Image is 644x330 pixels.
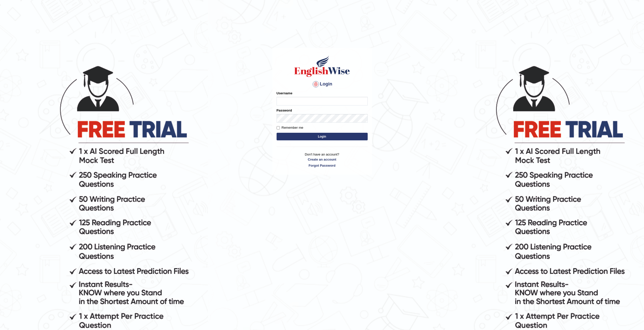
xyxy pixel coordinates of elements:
p: Don't have an account? [277,152,368,168]
h4: Login [277,80,368,88]
label: Username [277,91,293,96]
img: Logo of English Wise sign in for intelligent practice with AI [293,55,351,78]
label: Remember me [277,125,303,130]
a: Forgot Password [277,163,368,168]
label: Password [277,108,292,113]
a: Create an account [277,157,368,162]
input: Remember me [277,126,280,129]
button: Login [277,133,368,140]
